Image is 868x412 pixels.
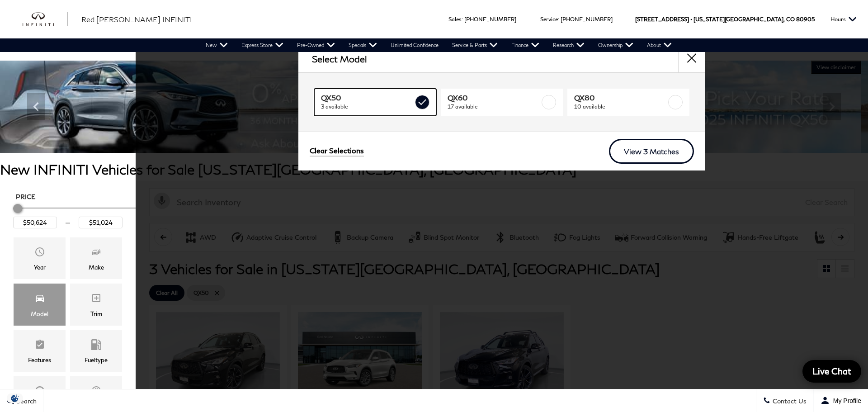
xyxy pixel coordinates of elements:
[462,16,463,23] span: :
[561,16,613,23] a: [PHONE_NUMBER]
[14,397,37,405] span: Search
[199,38,235,52] a: New
[609,139,694,164] a: View 3 Matches
[79,217,123,228] input: Maximum
[5,393,25,403] img: Opt-Out Icon
[14,284,66,325] div: ModelModel
[574,102,666,111] span: 10 available
[90,309,102,319] div: Trim
[91,244,102,262] span: Make
[89,262,104,272] div: Make
[314,89,436,116] a: QX503 available
[770,397,807,405] span: Contact Us
[13,201,123,228] div: Price
[384,38,445,52] a: Unlimited Confidence
[14,330,66,372] div: FeaturesFeatures
[23,12,68,27] img: INFINITI
[5,393,25,403] section: Click to Open Cookie Consent Modal
[290,38,342,52] a: Pre-Owned
[808,365,856,377] span: Live Chat
[34,244,45,262] span: Year
[13,204,22,213] div: Minimum Price
[814,389,868,412] button: Open user profile menu
[91,337,102,355] span: Fueltype
[13,217,57,228] input: Minimum
[235,38,290,52] a: Express Store
[558,16,559,23] span: :
[312,54,367,64] h2: Select Model
[16,193,120,201] h5: Price
[574,93,666,102] span: QX80
[640,38,679,52] a: About
[81,14,192,25] a: Red [PERSON_NAME] INFINITI
[27,93,45,120] div: Previous
[34,290,45,308] span: Model
[91,383,102,401] span: Mileage
[540,16,558,23] span: Service
[830,397,861,404] span: My Profile
[28,355,51,365] div: Features
[635,16,815,23] a: [STREET_ADDRESS] • [US_STATE][GEOGRAPHIC_DATA], CO 80905
[34,383,45,401] span: Transmission
[31,309,48,319] div: Model
[23,12,68,27] a: infiniti
[802,360,861,383] a: Live Chat
[342,38,384,52] a: Specials
[14,237,66,279] div: YearYear
[441,89,563,116] a: QX6017 available
[199,38,679,52] nav: Main Navigation
[70,330,122,372] div: FueltypeFueltype
[321,93,413,102] span: QX50
[81,15,192,24] span: Red [PERSON_NAME] INFINITI
[310,146,364,157] a: Clear Selections
[678,45,705,72] button: close
[464,16,516,23] a: [PHONE_NUMBER]
[70,284,122,325] div: TrimTrim
[91,290,102,308] span: Trim
[34,262,46,272] div: Year
[448,16,462,23] span: Sales
[546,38,591,52] a: Research
[445,38,505,52] a: Service & Parts
[448,102,540,111] span: 17 available
[85,355,108,365] div: Fueltype
[34,337,45,355] span: Features
[448,93,540,102] span: QX60
[591,38,640,52] a: Ownership
[505,38,546,52] a: Finance
[70,237,122,279] div: MakeMake
[321,102,413,111] span: 3 available
[567,89,689,116] a: QX8010 available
